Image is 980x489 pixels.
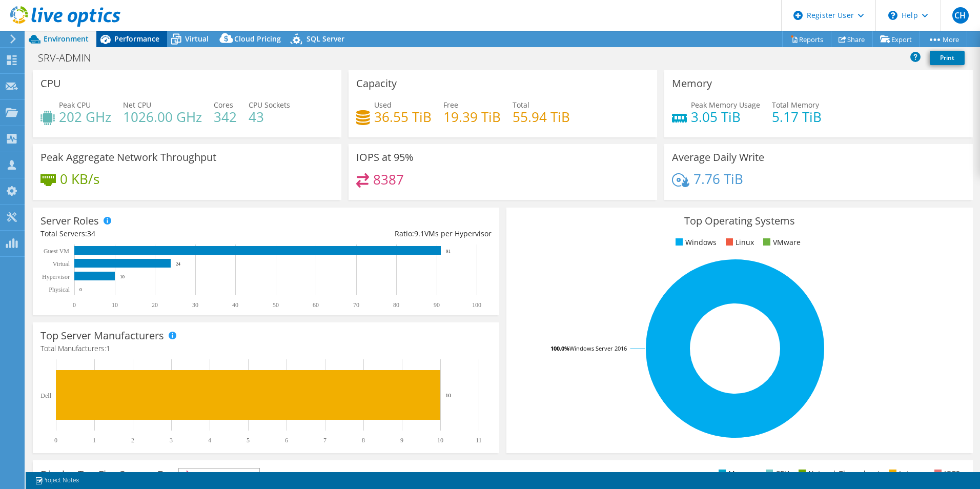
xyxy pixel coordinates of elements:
[472,301,481,309] text: 100
[93,437,96,444] text: 1
[152,301,158,309] text: 20
[569,344,627,352] tspan: Windows Server 2016
[249,100,290,110] span: CPU Sockets
[123,100,151,110] span: Net CPU
[170,437,173,444] text: 3
[672,78,712,89] h3: Memory
[952,7,969,24] span: CH
[761,237,801,248] li: VMware
[356,78,397,89] h3: Capacity
[192,301,198,309] text: 30
[437,437,443,444] text: 10
[214,111,237,123] h4: 342
[446,249,451,254] text: 91
[723,237,754,248] li: Linux
[772,100,819,110] span: Total Memory
[476,437,482,444] text: 11
[920,31,967,47] a: More
[44,248,69,255] text: Guest VM
[514,215,965,227] h3: Top Operating Systems
[373,174,404,185] h4: 8387
[40,78,61,89] h3: CPU
[716,468,757,479] li: Memory
[73,301,76,309] text: 0
[185,34,209,44] span: Virtual
[691,111,760,123] h4: 3.05 TiB
[356,152,414,163] h3: IOPS at 95%
[400,437,403,444] text: 9
[513,100,529,110] span: Total
[40,215,99,227] h3: Server Roles
[273,301,279,309] text: 50
[434,301,440,309] text: 90
[53,260,70,268] text: Virtual
[249,111,290,123] h4: 43
[930,51,965,65] a: Print
[120,274,125,279] text: 10
[49,286,70,293] text: Physical
[672,152,764,163] h3: Average Daily Write
[414,229,424,238] span: 9.1
[123,111,202,123] h4: 1026.00 GHz
[40,152,216,163] h3: Peak Aggregate Network Throughput
[42,273,70,280] text: Hypervisor
[445,392,452,398] text: 10
[208,437,211,444] text: 4
[782,31,831,47] a: Reports
[673,237,717,248] li: Windows
[932,468,960,479] li: IOPS
[796,468,880,479] li: Network Throughput
[106,343,110,353] span: 1
[54,437,57,444] text: 0
[28,474,86,487] a: Project Notes
[79,287,82,292] text: 0
[313,301,319,309] text: 60
[40,343,492,354] h4: Total Manufacturers:
[40,330,164,341] h3: Top Server Manufacturers
[550,344,569,352] tspan: 100.0%
[772,111,822,123] h4: 5.17 TiB
[887,468,925,479] li: Latency
[831,31,873,47] a: Share
[693,173,743,185] h4: 7.76 TiB
[872,31,920,47] a: Export
[443,100,458,110] span: Free
[353,301,359,309] text: 70
[374,111,432,123] h4: 36.55 TiB
[59,111,111,123] h4: 202 GHz
[214,100,233,110] span: Cores
[323,437,326,444] text: 7
[179,468,259,481] span: IOPS
[60,173,99,185] h4: 0 KB/s
[362,437,365,444] text: 8
[285,437,288,444] text: 6
[87,229,95,238] span: 34
[112,301,118,309] text: 10
[234,34,281,44] span: Cloud Pricing
[59,100,91,110] span: Peak CPU
[40,392,51,399] text: Dell
[307,34,344,44] span: SQL Server
[266,228,492,239] div: Ratio: VMs per Hypervisor
[131,437,134,444] text: 2
[176,261,181,267] text: 24
[33,52,107,64] h1: SRV-ADMIN
[114,34,159,44] span: Performance
[393,301,399,309] text: 80
[763,468,789,479] li: CPU
[691,100,760,110] span: Peak Memory Usage
[40,228,266,239] div: Total Servers:
[374,100,392,110] span: Used
[247,437,250,444] text: 5
[443,111,501,123] h4: 19.39 TiB
[888,11,897,20] svg: \n
[232,301,238,309] text: 40
[513,111,570,123] h4: 55.94 TiB
[44,34,89,44] span: Environment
